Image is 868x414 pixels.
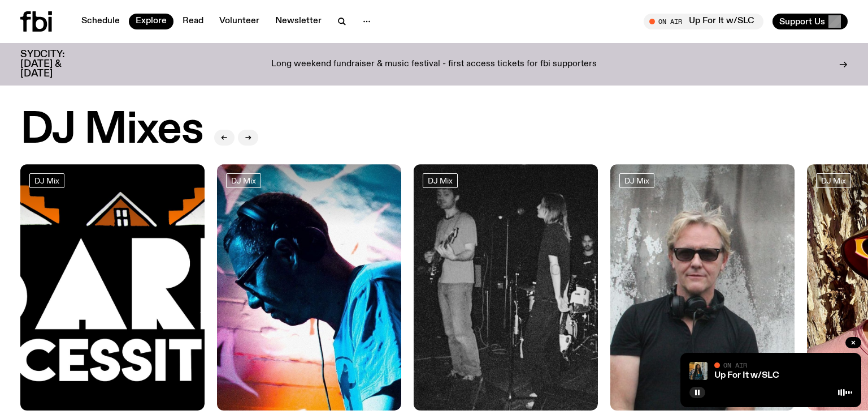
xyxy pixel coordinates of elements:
span: DJ Mix [34,176,59,185]
a: Explore [129,14,173,29]
a: Volunteer [212,14,266,29]
span: DJ Mix [428,176,453,185]
img: Simon Caldwell stands side on, looking downwards. He has headphones on. Behind him is a brightly ... [217,164,401,411]
h3: SYDCITY: [DATE] & [DATE] [20,50,93,79]
a: Read [176,14,210,29]
a: DJ Mix [226,173,261,188]
a: Up For It w/SLC [714,371,779,380]
span: Support Us [779,16,825,27]
a: DJ Mix [816,173,851,188]
h2: DJ Mixes [20,109,203,152]
a: DJ Mix [619,173,654,188]
img: Stephen looks directly at the camera, wearing a black tee, black sunglasses and headphones around... [610,164,795,411]
a: DJ Mix [29,173,64,188]
span: DJ Mix [624,176,649,185]
button: Support Us [772,14,848,29]
span: DJ Mix [821,176,846,185]
a: DJ Mix [423,173,458,188]
span: On Air [723,361,747,369]
button: On AirUp For It w/SLC [644,14,763,29]
img: Bare Necessities [20,164,205,411]
img: Ify - a Brown Skin girl with black braided twists, looking up to the side with her tongue stickin... [689,362,708,380]
a: Newsletter [268,14,328,29]
span: DJ Mix [231,176,256,185]
a: Schedule [75,14,127,29]
p: Long weekend fundraiser & music festival - first access tickets for fbi supporters [271,59,597,70]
